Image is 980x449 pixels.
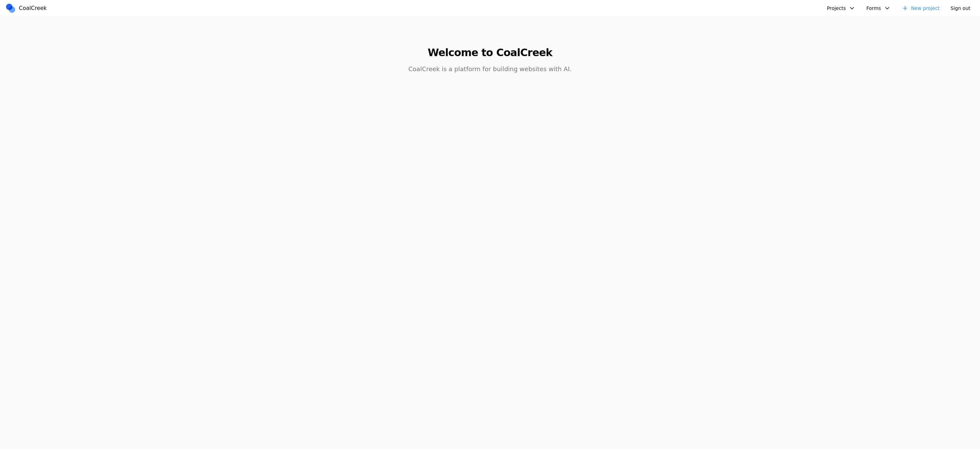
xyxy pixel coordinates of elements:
a: CoalCreek [5,3,50,13]
button: Projects [823,3,860,13]
button: Forms [862,3,895,13]
span: CoalCreek [19,4,47,12]
p: CoalCreek is a platform for building websites with AI. [359,64,622,74]
a: New project [898,3,944,13]
h1: Welcome to CoalCreek [359,47,622,59]
button: Sign out [946,3,975,13]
